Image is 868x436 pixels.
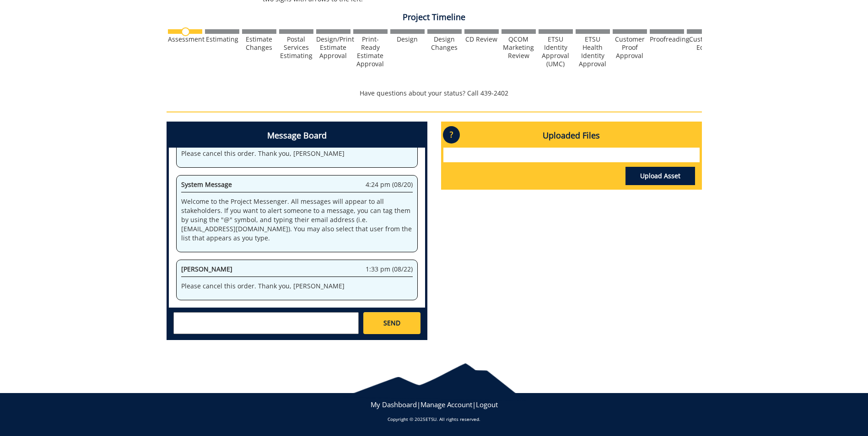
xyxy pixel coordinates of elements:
[576,35,610,68] div: ETSU Health Identity Approval
[279,35,313,60] div: Postal Services Estimating
[181,265,232,273] span: [PERSON_NAME]
[613,35,647,60] div: Customer Proof Approval
[625,167,695,185] a: Upload Asset
[169,124,425,148] h4: Message Board
[427,35,462,52] div: Design Changes
[443,124,700,148] h4: Uploaded Files
[501,35,536,60] div: QCOM Marketing Review
[167,89,702,98] p: Have questions about your status? Call 439-2402
[383,319,400,328] span: SEND
[366,265,413,274] span: 1:33 pm (08/22)
[476,400,498,409] a: Logout
[366,180,413,189] span: 4:24 pm (08/20)
[167,13,702,22] h4: Project Timeline
[363,312,420,334] a: SEND
[371,400,417,409] a: My Dashboard
[181,282,413,291] p: Please cancel this order. Thank you, [PERSON_NAME]
[390,35,425,43] div: Design
[181,180,232,189] span: System Message
[539,35,573,68] div: ETSU Identity Approval (UMC)
[687,35,721,52] div: Customer Edits
[181,27,190,36] img: no
[464,35,499,43] div: CD Review
[181,149,413,158] p: Please cancel this order. Thank you, [PERSON_NAME]
[421,400,472,409] a: Manage Account
[426,416,437,422] a: ETSU
[242,35,276,52] div: Estimate Changes
[353,35,388,68] div: Print-Ready Estimate Approval
[173,312,359,334] textarea: messageToSend
[205,35,239,43] div: Estimating
[443,126,460,144] p: ?
[168,35,202,43] div: Assessment
[181,197,413,243] p: Welcome to the Project Messenger. All messages will appear to all stakeholders. If you want to al...
[316,35,350,60] div: Design/Print Estimate Approval
[650,35,684,43] div: Proofreading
